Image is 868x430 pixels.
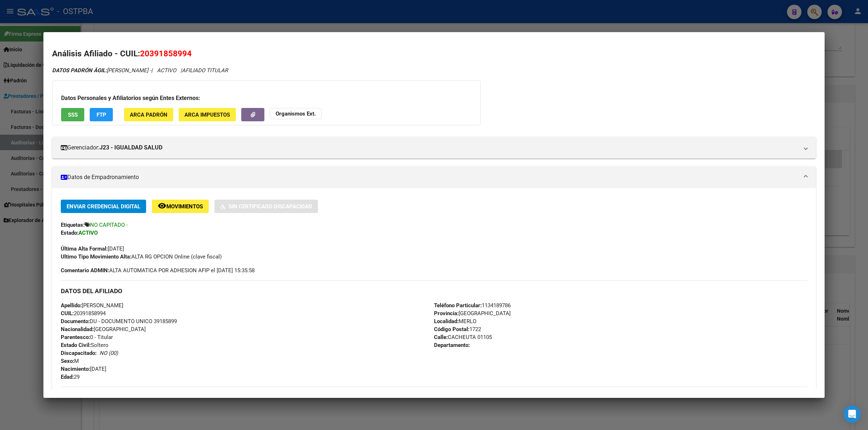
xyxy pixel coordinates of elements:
[434,302,511,309] span: 1134189786
[61,358,74,364] strong: Sexo:
[61,222,85,228] strong: Etiquetas:
[61,334,113,340] span: 0 - Titular
[61,302,123,309] span: [PERSON_NAME]
[52,166,816,188] mat-expansion-panel-header: Datos de Empadronamiento
[99,143,162,152] strong: J23 - IGUALDAD SALUD
[99,350,118,356] i: NO (00)
[130,112,167,118] span: ARCA Padrón
[90,108,113,121] button: FTP
[61,374,80,380] span: 29
[61,267,109,274] strong: Comentario ADMIN:
[61,173,799,182] mat-panel-title: Datos de Empadronamiento
[78,230,98,236] strong: ACTIVO
[229,203,312,210] span: Sin Certificado Discapacidad
[434,342,470,348] strong: Departamento:
[61,108,84,121] button: SSS
[152,200,209,213] button: Movimientos
[90,222,128,228] span: NO CAPITADO -
[61,326,146,333] span: [GEOGRAPHIC_DATA]
[52,137,816,158] mat-expansion-panel-header: Gerenciador:J23 - IGUALDAD SALUD
[67,203,140,210] span: Enviar Credencial Digital
[52,67,151,74] span: [PERSON_NAME] -
[52,67,228,74] i: | ACTIVO |
[434,326,481,333] span: 1722
[61,310,74,317] strong: CUIL:
[61,266,255,274] span: ALTA AUTOMATICA POR ADHESION AFIP el [DATE] 15:35:58
[140,49,192,58] span: 20391858994
[61,246,124,252] span: [DATE]
[843,405,861,423] div: Open Intercom Messenger
[61,246,108,252] strong: Última Alta Formal:
[61,318,90,325] strong: Documento:
[61,326,94,333] strong: Nacionalidad:
[68,112,78,118] span: SSS
[97,112,106,118] span: FTP
[61,200,146,213] button: Enviar Credencial Digital
[434,326,469,333] strong: Código Postal:
[61,342,109,348] span: Soltero
[61,253,131,260] strong: Ultimo Tipo Movimiento Alta:
[61,374,74,380] strong: Edad:
[61,143,799,152] mat-panel-title: Gerenciador:
[61,253,222,260] span: ALTA RG OPCION Online (clave fiscal)
[61,310,106,317] span: 20391858994
[276,110,316,117] strong: Organismos Ext.
[124,108,173,121] button: ARCA Padrón
[184,112,230,118] span: ARCA Impuestos
[434,334,448,340] strong: Calle:
[182,67,228,74] span: AFILIADO TITULAR
[434,318,476,325] span: MERLO
[61,318,177,325] span: DU - DOCUMENTO UNICO 39185899
[61,342,91,348] strong: Estado Civil:
[166,203,203,210] span: Movimientos
[434,318,459,325] strong: Localidad:
[434,334,492,340] span: CACHEUTA 01105
[61,358,79,364] span: M
[61,366,106,372] span: [DATE]
[434,302,482,309] strong: Teléfono Particular:
[61,350,97,356] strong: Discapacitado:
[61,230,78,236] strong: Estado:
[434,310,459,317] strong: Provincia:
[52,48,816,60] h2: Análisis Afiliado - CUIL:
[52,67,107,74] strong: DATOS PADRÓN ÁGIL:
[158,201,166,210] mat-icon: remove_red_eye
[270,108,322,119] button: Organismos Ext.
[61,334,90,340] strong: Parentesco:
[214,200,318,213] button: Sin Certificado Discapacidad
[434,310,511,317] span: [GEOGRAPHIC_DATA]
[61,94,472,103] h3: Datos Personales y Afiliatorios según Entes Externos:
[61,287,807,295] h3: DATOS DEL AFILIADO
[179,108,236,121] button: ARCA Impuestos
[61,366,90,372] strong: Nacimiento:
[61,302,82,309] strong: Apellido:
